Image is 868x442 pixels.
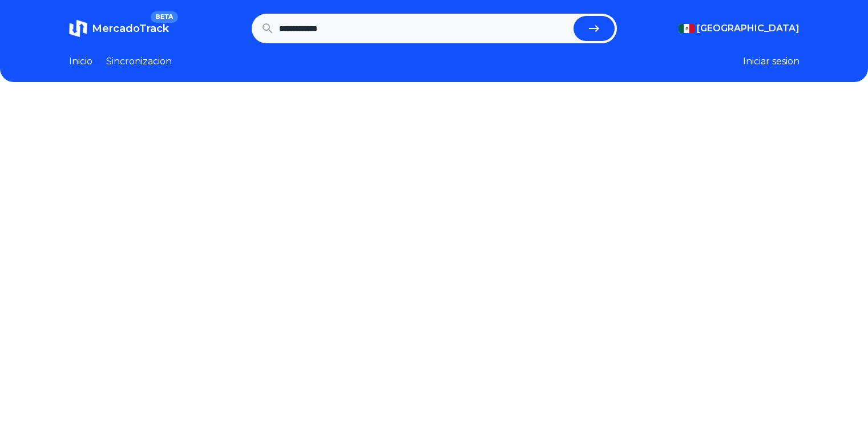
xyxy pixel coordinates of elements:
[69,19,169,38] a: MercadoTrackBETA
[743,55,800,68] button: Iniciar sesion
[151,11,177,23] span: BETA
[679,22,800,35] button: [GEOGRAPHIC_DATA]
[69,55,92,68] a: Inicio
[106,55,172,68] a: Sincronizacion
[92,22,169,35] span: MercadoTrack
[679,24,695,33] img: Mexico
[69,19,87,38] img: MercadoTrack
[697,22,800,35] span: [GEOGRAPHIC_DATA]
